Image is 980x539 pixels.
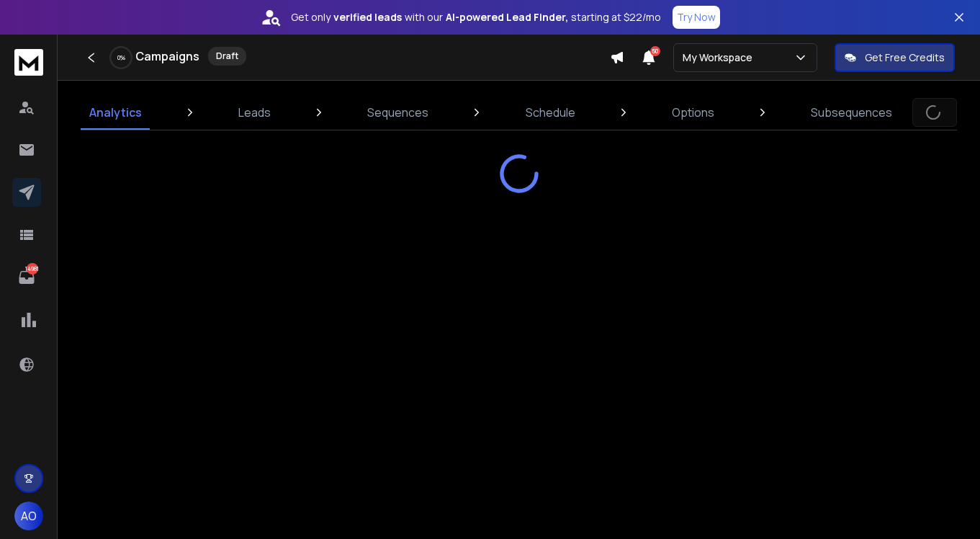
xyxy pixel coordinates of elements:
[677,10,716,24] p: Try Now
[81,95,150,130] a: Analytics
[89,104,142,121] p: Analytics
[865,50,945,65] p: Get Free Credits
[230,95,279,130] a: Leads
[802,95,901,130] a: Subsequences
[367,104,428,121] p: Sequences
[517,95,584,130] a: Schedule
[333,10,402,24] strong: verified leads
[135,48,199,65] h1: Campaigns
[117,53,125,62] p: 0 %
[835,43,955,72] button: Get Free Credits
[238,104,271,121] p: Leads
[526,104,575,121] p: Schedule
[811,104,892,121] p: Subsequences
[12,263,41,292] a: 14981
[650,46,660,56] span: 50
[359,95,437,130] a: Sequences
[672,104,714,121] p: Options
[663,95,723,130] a: Options
[208,47,246,66] div: Draft
[14,49,43,76] img: logo
[14,502,43,530] button: AO
[673,6,720,29] button: Try Now
[683,50,758,65] p: My Workspace
[291,10,661,24] p: Get only with our starting at $22/mo
[446,10,568,24] strong: AI-powered Lead Finder,
[27,263,38,275] p: 14981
